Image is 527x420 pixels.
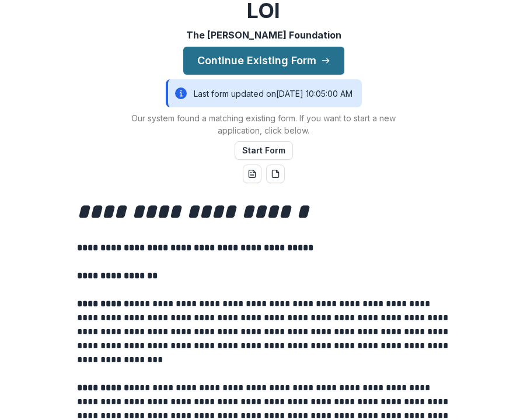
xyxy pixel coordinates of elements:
button: word-download [243,164,261,183]
div: Last form updated on [DATE] 10:05:00 AM [166,79,362,107]
p: Our system found a matching existing form. If you want to start a new application, click below. [120,112,407,136]
button: Start Form [235,141,293,160]
button: Continue Existing Form [183,47,344,75]
button: pdf-download [266,164,285,183]
p: The [PERSON_NAME] Foundation [186,28,341,42]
